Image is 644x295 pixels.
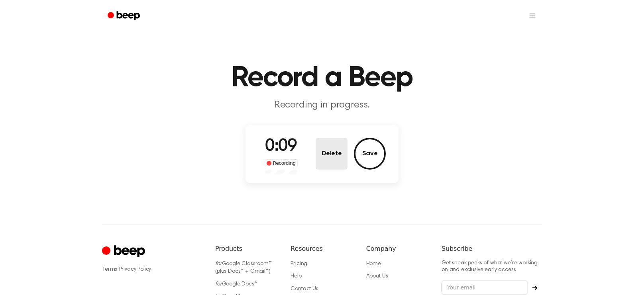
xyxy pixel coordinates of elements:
a: Cruip [102,244,147,260]
h1: Record a Beep [118,64,526,92]
a: Privacy Policy [119,267,151,272]
h6: Company [366,244,429,254]
a: forGoogle Docs™ [215,281,257,287]
a: Help [291,274,301,279]
button: Save Audio Record [354,138,386,170]
div: Recording [265,159,298,167]
a: Terms [102,267,117,272]
p: Get sneak peeks of what we’re working on and exclusive early access. [442,260,542,274]
h6: Subscribe [442,244,542,254]
button: Open menu [523,6,542,25]
h6: Products [215,244,278,254]
i: for [215,281,222,287]
a: Beep [102,8,147,24]
i: for [215,261,222,267]
span: 0:09 [265,138,297,155]
h6: Resources [291,244,353,254]
button: Subscribe [528,285,542,290]
a: Home [366,261,381,267]
button: Delete Audio Record [316,138,348,170]
a: forGoogle Classroom™ (plus Docs™ + Gmail™) [215,261,272,275]
a: About Us [366,274,388,279]
div: · [102,266,202,274]
p: Recording in progress. [169,99,475,112]
a: Pricing [291,261,307,267]
a: Contact Us [291,286,318,292]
